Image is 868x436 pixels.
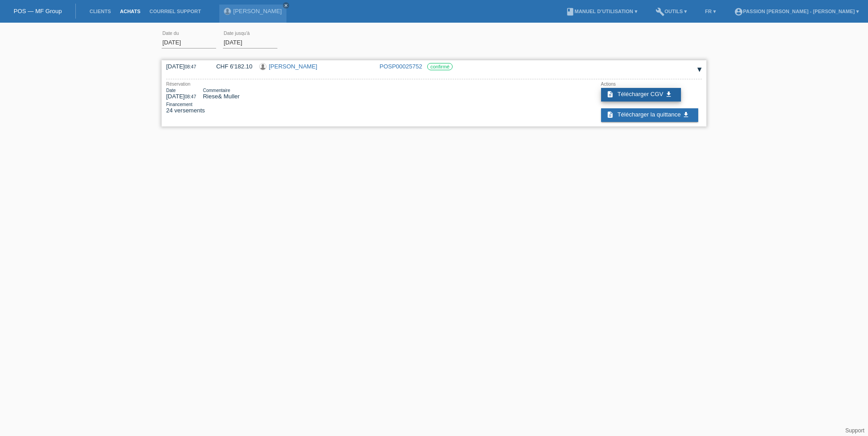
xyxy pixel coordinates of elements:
[203,88,240,93] div: Commentaire
[730,9,863,14] a: account_circlePassion [PERSON_NAME] - [PERSON_NAME] ▾
[566,7,575,16] i: book
[427,63,453,70] label: confirmé
[233,8,282,15] a: [PERSON_NAME]
[185,94,196,99] span: 08:47
[283,2,289,9] a: close
[665,91,672,98] i: get_app
[700,9,720,14] a: FR ▾
[145,9,205,14] a: Courriel Support
[209,63,252,70] div: CHF 6'182.10
[682,111,690,118] i: get_app
[601,82,702,87] div: Actions
[601,108,699,122] a: description Télécharger la quittance get_app
[166,88,196,93] div: Date
[284,3,288,8] i: close
[166,82,253,87] div: Réservation
[85,9,115,14] a: Clients
[166,63,202,70] div: [DATE]
[185,64,196,69] span: 08:47
[734,7,743,16] i: account_circle
[607,111,614,118] i: description
[607,91,614,98] i: description
[617,91,663,97] span: Télécharger CGV
[617,111,681,118] span: Télécharger la quittance
[166,88,196,100] div: [DATE]
[561,9,642,14] a: bookManuel d’utilisation ▾
[203,88,240,100] div: Riese& Muller
[166,102,253,107] div: Financement
[380,63,422,70] a: POSP00025752
[656,7,665,16] i: build
[845,427,864,434] a: Support
[651,9,691,14] a: buildOutils ▾
[693,63,706,77] div: étendre/coller
[269,63,317,70] a: [PERSON_NAME]
[14,8,62,15] a: POS — MF Group
[115,9,145,14] a: Achats
[601,88,681,102] a: description Télécharger CGV get_app
[166,102,253,114] div: 24 versements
